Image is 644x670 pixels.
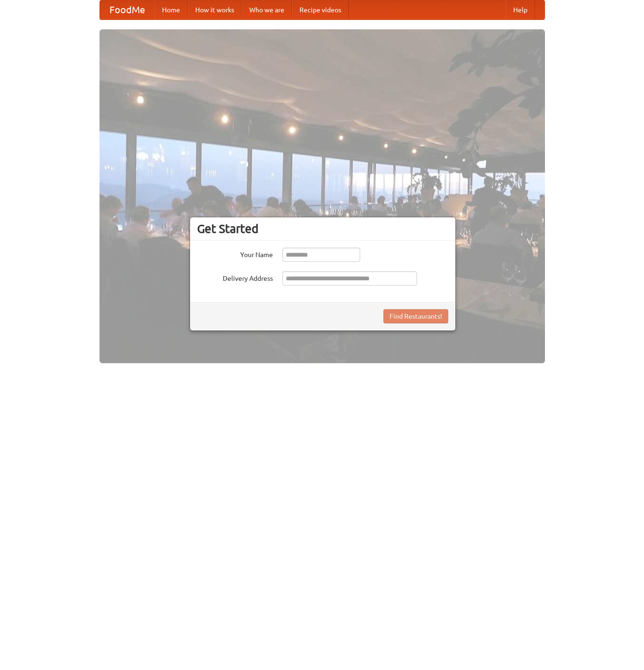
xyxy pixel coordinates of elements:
[292,0,349,19] a: Recipe videos
[197,222,448,236] h3: Get Started
[197,271,273,283] label: Delivery Address
[154,0,188,19] a: Home
[383,309,448,323] button: Find Restaurants!
[100,0,154,19] a: FoodMe
[506,0,535,19] a: Help
[242,0,292,19] a: Who we are
[188,0,242,19] a: How it works
[197,248,273,259] label: Your Name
